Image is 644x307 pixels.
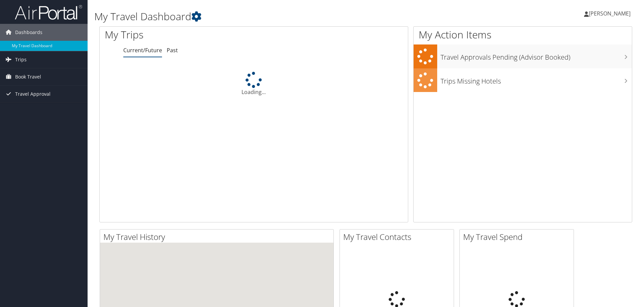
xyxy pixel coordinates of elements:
a: Current/Future [123,47,162,54]
h3: Trips Missing Hotels [441,73,632,86]
span: [PERSON_NAME] [589,10,631,17]
a: Trips Missing Hotels [414,68,632,92]
span: Travel Approval [15,86,51,102]
h3: Travel Approvals Pending (Advisor Booked) [441,49,632,62]
h2: My Travel History [103,231,333,243]
h1: My Action Items [414,28,632,42]
a: [PERSON_NAME] [584,3,637,24]
img: airportal-logo.png [15,4,82,20]
a: Travel Approvals Pending (Advisor Booked) [414,44,632,68]
span: Book Travel [15,68,41,85]
h1: My Travel Dashboard [94,9,456,24]
span: Trips [15,51,27,68]
a: Past [167,47,178,54]
span: Dashboards [15,24,42,41]
div: Loading... [100,72,408,96]
h1: My Trips [105,28,275,42]
h2: My Travel Contacts [343,231,454,243]
h2: My Travel Spend [463,231,574,243]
